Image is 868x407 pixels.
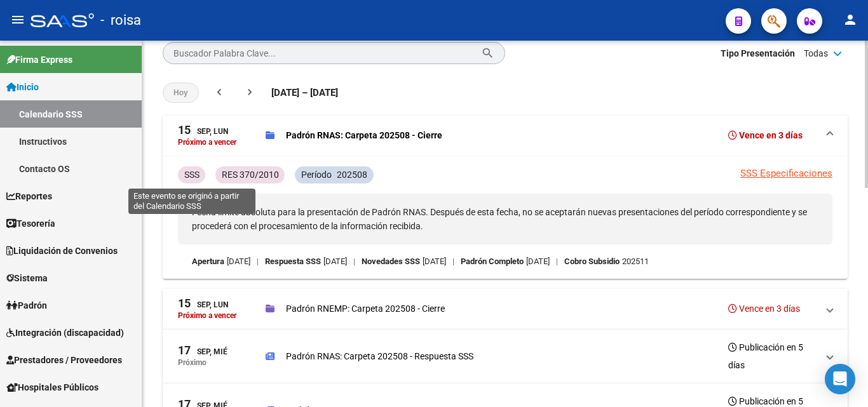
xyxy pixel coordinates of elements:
p: Apertura [192,255,224,269]
span: | [353,255,355,269]
span: 15 [178,124,191,136]
p: Padrón RNAS: Carpeta 202508 - Respuesta SSS [286,349,473,363]
p: Próximo [178,358,207,367]
p: Próximo a vencer [178,138,236,147]
span: Sistema [6,271,48,285]
span: Todas [804,46,828,60]
span: 15 [178,298,191,309]
span: | [556,255,558,269]
mat-icon: person [843,12,858,27]
p: [DATE] [323,255,347,269]
span: Prestadores / Proveedores [6,353,122,367]
p: 202511 [622,255,649,269]
span: [DATE] – [DATE] [271,86,338,100]
div: Sep, Lun [178,124,228,138]
button: Hoy [163,83,199,103]
p: Próximo a vencer [178,311,236,320]
h3: Publicación en 5 días [728,338,817,374]
span: Liquidación de Convenios [6,244,118,258]
span: Tesorería [6,217,55,230]
p: Período [301,168,332,182]
p: [DATE] [526,255,550,269]
h3: Vence en 3 días [728,126,803,144]
span: Tipo Presentación [721,46,795,60]
p: Padrón RNAS: Carpeta 202508 - Cierre [286,128,442,142]
div: Sep, Mié [178,345,227,358]
div: Sep, Lun [178,298,228,311]
div: 15Sep, LunPróximo a vencerPadrón RNAS: Carpeta 202508 - CierreVence en 3 días [163,156,848,279]
p: Cobro Subsidio [564,255,620,269]
mat-expansion-panel-header: 15Sep, LunPróximo a vencerPadrón RNAS: Carpeta 202508 - CierreVence en 3 días [163,116,848,156]
h3: Vence en 3 días [728,300,800,317]
span: Hospitales Públicos [6,380,98,394]
p: Padrón Completo [461,255,524,269]
p: Fecha límite absoluta para la presentación de Padrón RNAS. Después de esta fecha, no se aceptarán... [178,194,832,244]
span: | [452,255,454,269]
mat-expansion-panel-header: 15Sep, LunPróximo a vencerPadrón RNEMP: Carpeta 202508 - CierreVence en 3 días [163,289,848,330]
span: Firma Express [6,53,72,67]
span: Integración (discapacidad) [6,326,124,340]
mat-icon: search [481,45,494,60]
mat-icon: menu [10,12,25,27]
p: Padrón RNEMP: Carpeta 202508 - Cierre [286,302,445,316]
span: Inicio [6,80,39,94]
p: 202508 [337,168,367,182]
p: Respuesta SSS [265,255,321,269]
span: 17 [178,345,191,356]
p: RES 370/2010 [222,168,279,182]
span: Reportes [6,189,52,203]
mat-icon: chevron_left [213,86,226,98]
mat-expansion-panel-header: 17Sep, MiéPróximoPadrón RNAS: Carpeta 202508 - Respuesta SSSPublicación en 5 días [163,330,848,384]
mat-icon: chevron_right [243,86,256,98]
p: SSS [184,168,200,182]
p: Novedades SSS [362,255,420,269]
span: Padrón [6,298,47,312]
a: SSS Especificaciones [740,168,832,179]
span: | [257,255,259,269]
p: [DATE] [423,255,446,269]
div: Open Intercom Messenger [825,364,855,394]
span: - roisa [100,6,141,34]
p: [DATE] [227,255,250,269]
